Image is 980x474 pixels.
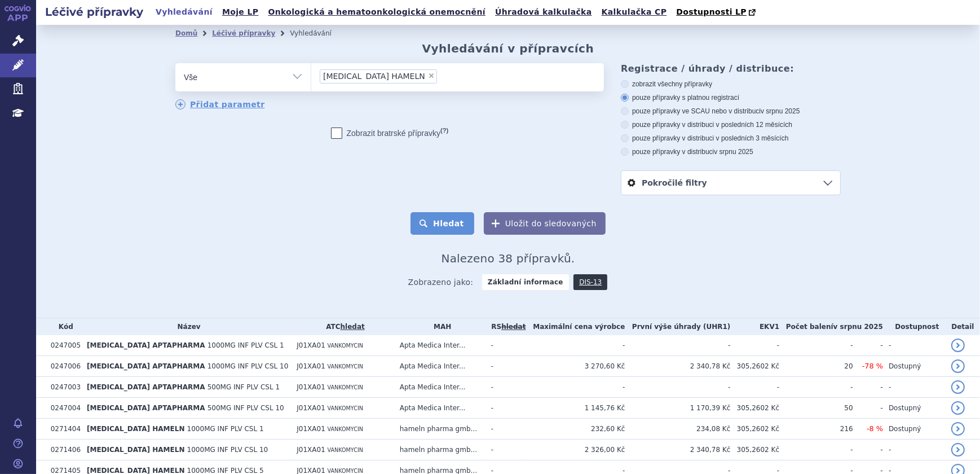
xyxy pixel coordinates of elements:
[730,377,779,398] td: -
[714,148,753,156] span: v srpnu 2025
[779,318,883,335] th: Počet balení
[730,318,779,335] th: EKV1
[428,72,435,79] span: ×
[485,398,526,419] td: -
[951,380,965,394] a: detail
[779,419,853,440] td: 216
[331,128,449,139] label: Zobrazit bratrské přípravky
[484,212,606,235] button: Uložit do sledovaných
[328,468,363,474] span: VANKOMYCIN
[730,335,779,356] td: -
[625,419,730,440] td: 234,08 Kč
[883,398,946,419] td: Dostupný
[328,363,363,370] span: VANKOMYCIN
[621,134,841,143] label: pouze přípravky v distribuci v posledních 3 měsících
[853,335,883,356] td: -
[883,318,946,335] th: Dostupnost
[951,359,965,373] a: detail
[625,318,730,335] th: První výše úhrady (UHR1)
[730,419,779,440] td: 305,2602 Kč
[779,356,853,377] td: 20
[526,440,625,460] td: 2 326,00 Kč
[485,377,526,398] td: -
[621,107,841,116] label: pouze přípravky ve SCAU nebo v distribuci
[264,5,489,20] a: Onkologická a hematoonkologická onemocnění
[297,362,325,370] span: J01XA01
[676,7,747,16] span: Dostupnosti LP
[951,401,965,415] a: detail
[341,323,365,331] a: hledat
[297,341,325,349] span: J01XA01
[867,424,883,433] span: -8 %
[485,440,526,460] td: -
[175,29,197,37] a: Domů
[36,4,152,20] h2: Léčivé přípravky
[45,318,81,335] th: Kód
[394,318,485,335] th: MAH
[625,377,730,398] td: -
[862,362,883,370] span: -78 %
[730,356,779,377] td: 305,2602 Kč
[208,341,284,349] span: 1000MG INF PLV CSL 1
[485,356,526,377] td: -
[187,425,264,433] span: 1000MG INF PLV CSL 1
[87,362,205,370] span: [MEDICAL_DATA] APTAPHARMA
[526,335,625,356] td: -
[297,446,325,454] span: J01XA01
[526,398,625,419] td: 1 145,76 Kč
[779,335,853,356] td: -
[883,356,946,377] td: Dostupný
[625,356,730,377] td: 2 340,78 Kč
[208,362,289,370] span: 1000MG INF PLV CSL 10
[408,274,474,290] span: Zobrazeno jako:
[485,318,526,335] th: RS
[394,335,485,356] td: Apta Medica Inter...
[81,318,291,335] th: Název
[485,335,526,356] td: -
[485,419,526,440] td: -
[853,440,883,460] td: -
[883,419,946,440] td: Dostupný
[290,25,346,42] li: Vyhledávání
[621,63,841,74] h3: Registrace / úhrady / distribuce:
[297,383,325,391] span: J01XA01
[297,425,325,433] span: J01XA01
[526,419,625,440] td: 232,60 Kč
[621,120,841,129] label: pouze přípravky v distribuci v posledních 12 měsících
[328,426,363,432] span: VANKOMYCIN
[883,335,946,356] td: -
[152,5,216,20] a: Vyhledávání
[442,252,575,265] span: Nalezeno 38 přípravků.
[673,5,761,20] a: Dostupnosti LP
[946,318,980,335] th: Detail
[951,339,965,352] a: detail
[501,323,526,331] a: vyhledávání neobsahuje žádnou platnou referenční skupinu
[730,440,779,460] td: 305,2602 Kč
[328,447,363,453] span: VANKOMYCIN
[291,318,394,335] th: ATC
[328,384,363,390] span: VANKOMYCIN
[394,440,485,460] td: hameln pharma gmb...
[297,404,325,412] span: J01XA01
[573,274,607,290] a: DIS-13
[87,425,184,433] span: [MEDICAL_DATA] HAMELN
[621,147,841,156] label: pouze přípravky v distribuci
[621,171,840,195] a: Pokročilé filtry
[779,440,853,460] td: -
[853,398,883,419] td: -
[621,80,841,89] label: zobrazit všechny přípravky
[440,127,448,134] abbr: (?)
[394,377,485,398] td: Apta Medica Inter...
[45,377,81,398] td: 0247003
[394,356,485,377] td: Apta Medica Inter...
[625,440,730,460] td: 2 340,78 Kč
[87,446,184,454] span: [MEDICAL_DATA] HAMELN
[394,419,485,440] td: hameln pharma gmb...
[625,398,730,419] td: 1 170,39 Kč
[833,323,883,331] span: v srpnu 2025
[45,356,81,377] td: 0247006
[883,440,946,460] td: -
[87,341,205,349] span: [MEDICAL_DATA] APTAPHARMA
[187,446,268,454] span: 1000MG INF PLV CSL 10
[501,323,526,331] del: hledat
